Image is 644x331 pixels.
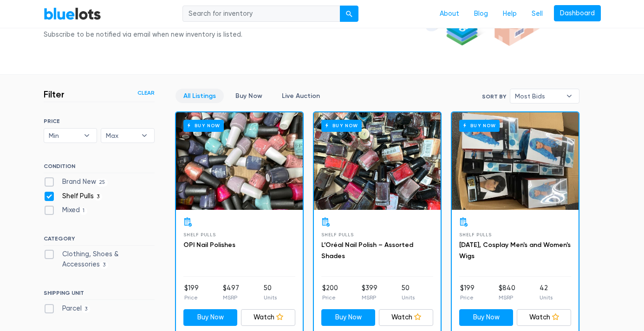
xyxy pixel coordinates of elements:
b: ▾ [77,129,97,143]
span: 25 [96,179,108,186]
span: Min [49,129,79,143]
div: Subscribe to be notified via email when new inventory is listed. [44,30,245,40]
input: Search for inventory [182,6,340,22]
p: Units [540,293,553,302]
label: Mixed [44,205,88,215]
h6: Buy Now [459,120,500,131]
a: Blog [467,5,495,23]
a: Buy Now [321,309,376,326]
a: Dashboard [554,5,601,22]
li: 50 [402,283,415,302]
a: Buy Now [459,309,514,326]
a: Watch [241,309,295,326]
label: Sort By [482,92,506,101]
h6: Buy Now [183,120,224,131]
a: Buy Now [183,309,238,326]
span: 3 [94,193,103,201]
p: Price [184,293,199,302]
a: Buy Now [452,112,579,210]
label: Shelf Pulls [44,191,103,201]
a: All Listings [176,89,224,103]
a: About [432,5,467,23]
span: Shelf Pulls [183,232,216,237]
p: Units [264,293,277,302]
label: Brand New [44,177,108,187]
span: 3 [100,261,109,269]
span: Shelf Pulls [321,232,354,237]
b: ▾ [135,129,154,143]
p: MSRP [499,293,515,302]
a: Buy Now [228,89,270,103]
li: $497 [223,283,239,302]
a: Clear [137,89,155,97]
a: Buy Now [176,112,303,210]
span: 3 [82,305,91,313]
b: ▾ [559,89,579,103]
a: Help [495,5,524,23]
li: $199 [460,283,475,302]
p: MSRP [223,293,239,302]
li: 50 [264,283,277,302]
p: Units [402,293,415,302]
span: Max [106,129,137,143]
h3: Filter [44,89,65,100]
p: Price [322,293,338,302]
span: Most Bids [515,89,561,103]
li: $200 [322,283,338,302]
a: [DATE], Cosplay Men's and Women's Wigs [459,241,571,260]
a: Sell [524,5,550,23]
a: Buy Now [314,112,441,210]
h6: SHIPPING UNIT [44,290,155,300]
li: 42 [540,283,553,302]
h6: CATEGORY [44,235,155,246]
a: Watch [517,309,571,326]
a: Watch [379,309,433,326]
a: BlueLots [44,7,101,20]
a: Live Auction [274,89,328,103]
a: L’Oréal Nail Polish – Assorted Shades [321,241,413,260]
h6: Buy Now [321,120,362,131]
h6: PRICE [44,118,155,124]
li: $399 [362,283,377,302]
label: Parcel [44,304,91,314]
li: $199 [184,283,199,302]
span: 1 [80,208,88,215]
span: Shelf Pulls [459,232,492,237]
label: Clothing, Shoes & Accessories [44,249,155,269]
a: OPI Nail Polishes [183,241,235,249]
h6: CONDITION [44,163,155,173]
li: $840 [499,283,515,302]
p: MSRP [362,293,377,302]
p: Price [460,293,475,302]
